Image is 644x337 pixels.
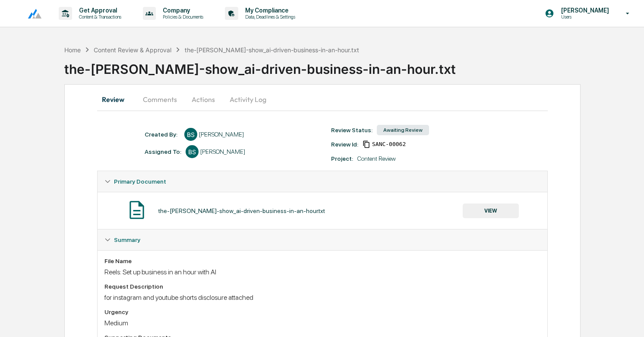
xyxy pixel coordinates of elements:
[184,128,197,141] div: BS
[200,148,245,155] div: [PERSON_NAME]
[94,46,171,54] div: Content Review & Approval
[98,192,547,229] div: Primary Document
[184,89,223,110] button: Actions
[238,7,300,14] p: My Compliance
[104,283,540,290] div: Request Description
[114,178,166,185] span: Primary Document
[97,89,548,110] div: secondary tabs example
[463,203,519,218] button: VIEW
[114,236,140,243] span: Summary
[145,148,181,155] div: Assigned To:
[104,293,540,302] div: for instagram and youtube shorts disclosure attached
[104,258,540,264] div: File Name
[616,308,640,332] iframe: Open customer support
[554,7,613,14] p: [PERSON_NAME]
[156,7,208,14] p: Company
[372,141,406,148] span: c1ff0cfe-125c-4584-9320-51ee7c5b5cf6
[98,229,547,250] div: Summary
[72,14,126,20] p: Content & Transactions
[377,125,429,135] div: Awaiting Review
[136,89,184,110] button: Comments
[104,319,540,327] div: Medium
[238,14,300,20] p: Data, Deadlines & Settings
[64,46,81,54] div: Home
[126,199,148,221] img: Document Icon
[199,131,244,138] div: [PERSON_NAME]
[64,54,644,77] div: the-[PERSON_NAME]-show_ai-driven-business-in-an-hour.txt
[331,141,358,148] div: Review Id:
[72,7,126,14] p: Get Approval
[158,207,325,214] div: the-[PERSON_NAME]-show_ai-driven-business-in-an-hour.txt
[21,8,41,19] img: logo
[331,155,353,162] div: Project:
[98,171,547,192] div: Primary Document
[185,46,359,54] div: the-[PERSON_NAME]-show_ai-driven-business-in-an-hour.txt
[156,14,208,20] p: Policies & Documents
[331,127,373,134] div: Review Status:
[357,155,396,162] div: Content Review
[104,308,540,315] div: Urgency
[554,14,613,20] p: Users
[223,89,273,110] button: Activity Log
[104,268,540,276] div: Reels: Set up business in an hour with AI
[97,89,136,110] button: Review
[145,131,180,138] div: Created By: ‎ ‎
[186,145,199,158] div: BS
